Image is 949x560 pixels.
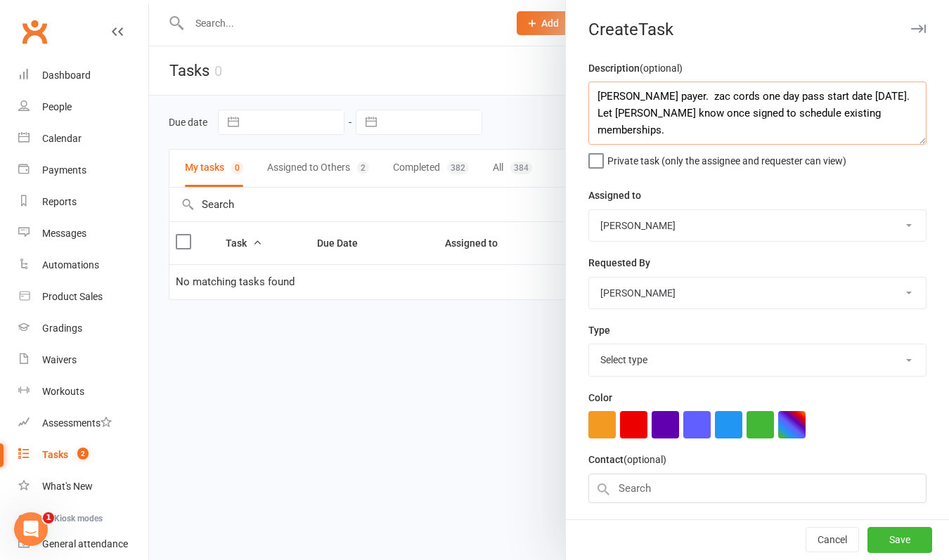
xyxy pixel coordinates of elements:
a: Messages [18,218,148,249]
iframe: Intercom live chat [14,512,48,546]
a: Workouts [18,376,148,408]
div: General attendance [42,538,128,549]
small: (optional) [624,454,666,465]
label: Color [588,390,612,405]
a: Waivers [18,344,148,376]
div: Automations [42,259,99,271]
div: Create Task [566,20,949,39]
button: Save [867,528,932,553]
div: People [42,101,72,112]
div: Product Sales [42,291,103,302]
div: Messages [42,228,86,239]
div: Tasks [42,449,68,460]
label: Contact [588,452,666,467]
div: Payments [42,164,86,176]
a: What's New [18,471,148,502]
span: Private task (only the assignee and requester can view) [607,150,846,167]
small: (optional) [640,63,683,74]
a: Automations [18,249,148,281]
div: What's New [42,481,93,492]
span: 1 [43,512,54,523]
label: Requested By [588,255,650,271]
div: Dashboard [42,70,91,81]
a: Calendar [18,123,148,155]
div: Waivers [42,354,77,365]
div: Calendar [42,133,82,144]
a: Gradings [18,313,148,344]
div: Gradings [42,323,82,334]
div: Assessments [42,417,112,429]
small: (optional) [660,519,703,530]
a: Tasks 2 [18,439,148,471]
span: 2 [77,448,89,460]
a: People [18,91,148,123]
a: Assessments [18,408,148,439]
input: Search [588,474,927,503]
a: Reports [18,186,148,218]
a: Clubworx [17,14,52,49]
a: Dashboard [18,60,148,91]
label: Description [588,60,683,76]
textarea: [PERSON_NAME] payer. zac cords one day pass start date [DATE]. Let [PERSON_NAME] know once signed... [588,82,927,145]
div: Reports [42,196,77,207]
div: Workouts [42,386,84,397]
a: Payments [18,155,148,186]
label: Due Date / Time [588,516,703,532]
a: General attendance kiosk mode [18,528,148,560]
label: Type [588,323,610,338]
a: Product Sales [18,281,148,313]
label: Assigned to [588,188,641,203]
button: Cancel [806,528,859,553]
